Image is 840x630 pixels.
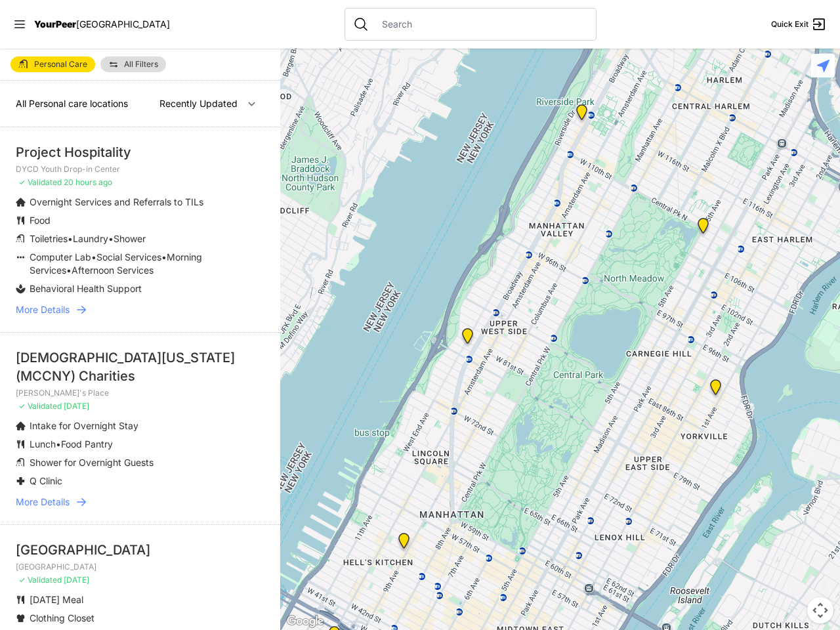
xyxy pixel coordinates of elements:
[459,328,476,349] div: Pathways Adult Drop-In Program
[64,401,89,411] span: [DATE]
[30,475,62,486] span: Q Clinic
[114,233,146,244] span: Shower
[64,177,112,187] span: 20 hours ago
[30,594,83,605] span: [DATE] Meal
[76,18,170,30] span: [GEOGRAPHIC_DATA]
[68,233,73,244] span: •
[16,303,70,316] span: More Details
[16,98,128,109] span: All Personal care locations
[30,612,94,623] span: Clothing Closet
[16,388,264,398] p: [PERSON_NAME]'s Place
[771,16,827,32] a: Quick Exit
[10,56,95,72] a: Personal Care
[18,177,62,187] span: ✓ Validated
[30,283,142,294] span: Behavioral Health Support
[16,348,264,385] div: [DEMOGRAPHIC_DATA][US_STATE] (MCCNY) Charities
[16,303,264,316] a: More Details
[108,233,114,244] span: •
[100,56,166,72] a: All Filters
[30,420,138,431] span: Intake for Overnight Stay
[30,457,154,468] span: Shower for Overnight Guests
[30,215,51,226] span: Food
[18,575,62,585] span: ✓ Validated
[16,562,264,572] p: [GEOGRAPHIC_DATA]
[16,164,264,175] p: DYCD Youth Drop-in Center
[91,251,96,262] span: •
[16,495,264,509] a: More Details
[73,233,108,244] span: Laundry
[707,379,724,400] div: Avenue Church
[807,597,833,623] button: Map camera controls
[283,613,327,630] a: Open this area in Google Maps (opens a new window)
[61,438,113,450] span: Food Pantry
[64,575,89,585] span: [DATE]
[30,438,56,450] span: Lunch
[34,60,87,68] span: Personal Care
[161,251,167,262] span: •
[396,533,412,554] div: 9th Avenue Drop-in Center
[96,251,161,262] span: Social Services
[16,541,264,559] div: [GEOGRAPHIC_DATA]
[34,18,76,30] span: YourPeer
[695,218,711,239] div: Manhattan
[30,251,91,262] span: Computer Lab
[16,143,264,161] div: Project Hospitality
[72,264,154,276] span: Afternoon Services
[30,233,68,244] span: Toiletries
[124,60,158,68] span: All Filters
[66,264,72,276] span: •
[34,20,170,28] a: YourPeer[GEOGRAPHIC_DATA]
[16,495,70,509] span: More Details
[18,401,62,411] span: ✓ Validated
[30,196,203,207] span: Overnight Services and Referrals to TILs
[56,438,61,450] span: •
[374,18,588,31] input: Search
[283,613,327,630] img: Google
[771,19,808,30] span: Quick Exit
